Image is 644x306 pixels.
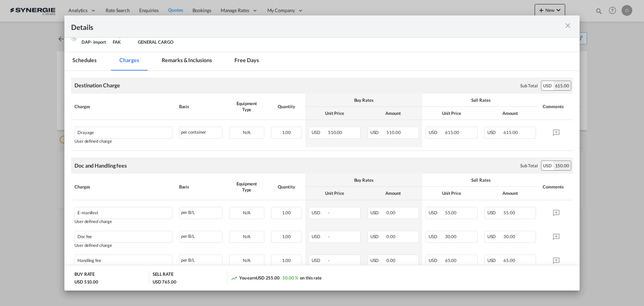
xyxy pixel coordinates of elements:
div: Buy Rates [309,177,419,183]
md-tab-item: Schedules [64,52,105,71]
span: 615.00 [445,130,459,135]
md-icon: icon-close m-3 fg-AAA8AD cursor [564,21,572,30]
div: BUY RATE [74,271,95,279]
span: USD [312,130,327,135]
span: N/A [243,130,251,135]
div: - import [91,39,106,45]
span: 65.00 [503,258,515,263]
img: cargo.png [70,34,77,42]
th: Amount [364,187,423,200]
div: Drayage [77,127,146,135]
span: 1.00 [282,130,291,135]
div: 615.00 [553,81,571,90]
div: Doc fee [77,231,146,239]
span: USD 255.00 [256,275,280,280]
md-dialog: Port of Loading ... [64,15,580,291]
span: - [328,210,330,215]
span: USD [487,210,503,215]
div: You earn on this rate [231,275,322,282]
span: USD [312,258,327,263]
span: 55.00 [503,210,515,215]
span: 615.00 [503,130,518,135]
div: Sub Total [520,163,538,169]
div: Equipment Type [229,181,264,193]
span: USD [429,130,444,135]
div: USD 510.00 [74,279,98,285]
div: SELL RATE [153,271,173,279]
div: per container [179,127,223,139]
md-pagination-wrapper: Use the left and right arrow keys to navigate between tabs [64,52,274,71]
div: USD 765.00 [153,279,176,285]
div: User defined charge [74,139,172,144]
div: Handling fee [77,255,146,263]
div: Charges [74,103,172,110]
div: User defined charge [74,219,172,224]
md-tab-item: Free days [226,52,267,71]
md-tab-item: Charges [111,52,147,71]
span: 30.00 [503,234,515,239]
span: USD [370,234,386,239]
div: Destination Charge [74,82,120,89]
span: USD [487,234,503,239]
div: USD [541,81,553,90]
span: 55.00 [445,210,457,215]
div: Sell Rates [426,97,536,103]
span: - [328,234,330,239]
div: Doc and Handling fees [74,162,127,169]
th: Unit Price [422,107,481,120]
th: Unit Price [305,187,364,200]
div: E-manifest [77,207,146,215]
span: USD [487,258,503,263]
div: Quantity [271,184,302,190]
div: USD [541,161,553,170]
span: 1.00 [282,210,291,215]
th: Unit Price [305,107,364,120]
div: Basis [179,103,223,110]
div: per B/L [179,231,223,243]
span: 0.00 [386,210,395,215]
md-tab-item: Remarks & Inclusions [154,52,220,71]
span: GENERAL CARGO [138,39,173,45]
th: Amount [481,187,540,200]
div: Sub Total [520,83,538,89]
div: per B/L [179,255,223,267]
th: Amount [481,107,540,120]
th: Amount [364,107,423,120]
span: USD [370,258,386,263]
span: 1.00 [282,234,291,239]
span: USD [370,210,386,215]
span: 30.00 [445,234,457,239]
div: Sell Rates [426,177,536,183]
span: 50.00 % [282,275,298,280]
span: USD [312,210,327,215]
span: USD [487,130,503,135]
div: Quantity [271,103,302,110]
span: USD [370,130,386,135]
div: 150.00 [553,161,571,170]
span: USD [429,258,444,263]
div: User defined charge [74,243,172,248]
th: Comments [539,174,573,200]
md-icon: icon-trending-up [231,275,237,281]
span: N/A [243,210,251,215]
div: Buy Rates [309,97,419,103]
span: 510.00 [328,130,342,135]
div: Equipment Type [229,100,264,113]
span: USD [312,234,327,239]
span: 65.00 [445,258,457,263]
span: 0.00 [386,258,395,263]
span: N/A [243,258,251,263]
div: per B/L [179,207,223,219]
span: 1.00 [282,258,291,263]
th: Unit Price [422,187,481,200]
div: Charges [74,184,172,190]
div: DAP [82,39,106,45]
span: USD [429,234,444,239]
span: USD [429,210,444,215]
span: N/A [243,234,251,239]
span: 0.00 [386,234,395,239]
span: - [328,258,330,263]
div: Details [71,22,523,31]
span: 510.00 [386,130,400,135]
div: Basis [179,184,223,190]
